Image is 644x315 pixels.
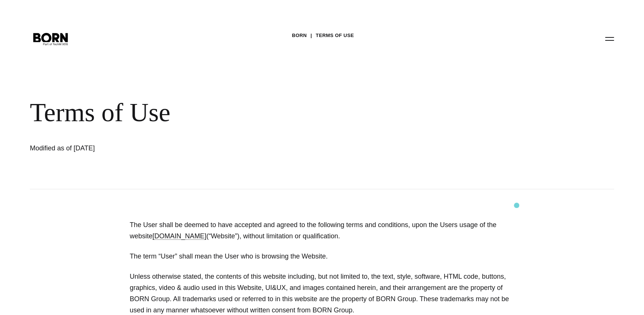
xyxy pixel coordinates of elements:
div: Terms of Use [30,97,456,128]
a: Terms of Use [316,30,354,41]
a: [DOMAIN_NAME] [152,232,206,240]
p: The User shall be deemed to have accepted and agreed to the following terms and conditions, upon ... [130,219,514,242]
button: Open [601,31,619,46]
p: The term “User” shall mean the User who is browsing the Website. [130,251,514,262]
h1: Modified as of [DATE] [30,143,254,153]
a: BORN [292,30,307,41]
